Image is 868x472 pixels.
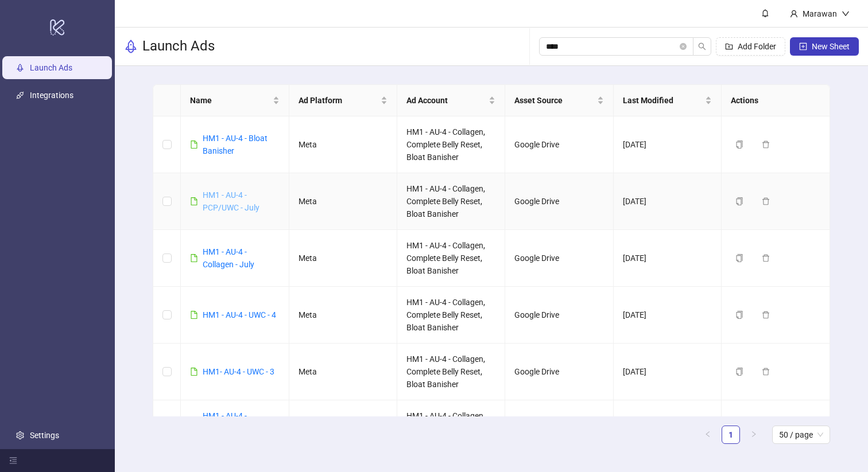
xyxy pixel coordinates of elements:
td: HM1 - AU-4 - Collagen, Complete Belly Reset, Bloat Banisher [397,287,505,344]
button: right [745,426,763,444]
td: Meta [289,116,397,173]
button: left [699,426,717,444]
button: Add Folder [716,37,785,56]
span: delete [762,197,770,205]
th: Actions [722,85,830,116]
span: rocket [124,40,138,53]
span: down [842,10,850,18]
th: Name [181,85,289,116]
a: HM1 - AU-4 - Collagen / PCP - June [203,411,260,446]
li: Previous Page [699,426,717,444]
td: Google Drive [505,230,613,287]
span: file [190,141,198,149]
span: delete [762,141,770,149]
button: New Sheet [790,37,859,56]
span: file [190,311,198,319]
a: HM1 - AU-4 - Collagen - July [203,247,254,269]
a: Integrations [30,91,73,100]
a: HM1 - AU-4 - Bloat Banisher [203,134,268,155]
td: [DATE] [614,116,722,173]
a: 1 [722,426,739,443]
span: copy [735,254,743,262]
span: 50 / page [779,426,823,443]
span: plus-square [799,42,807,50]
span: folder-add [725,42,733,50]
td: HM1 - AU-4 - Collagen, Complete Belly Reset, Bloat Banisher [397,230,505,287]
td: HM1 - AU-4 - Collagen, Complete Belly Reset, Bloat Banisher [397,344,505,400]
span: copy [735,197,743,205]
li: 1 [722,426,740,444]
td: Google Drive [505,173,613,230]
td: Google Drive [505,116,613,173]
td: HM1 - AU-4 - Collagen, Complete Belly Reset, Bloat Banisher [397,400,505,457]
span: Name [190,94,270,107]
div: Page Size [772,426,830,444]
span: menu-fold [9,457,17,465]
span: delete [762,254,770,262]
td: Meta [289,230,397,287]
td: [DATE] [614,400,722,457]
span: file [190,368,198,376]
button: close-circle [680,43,687,50]
th: Ad Account [397,85,505,116]
th: Ad Platform [289,85,397,116]
span: copy [735,311,743,319]
td: HM1 - AU-4 - Collagen, Complete Belly Reset, Bloat Banisher [397,173,505,230]
td: [DATE] [614,344,722,400]
td: Google Drive [505,400,613,457]
span: file [190,254,198,262]
span: New Sheet [812,42,850,51]
span: Ad Account [406,94,486,107]
td: Meta [289,400,397,457]
td: Google Drive [505,287,613,344]
span: Asset Source [514,94,594,107]
th: Last Modified [614,85,722,116]
a: HM1 - AU-4 - PCP/UWC - July [203,190,259,212]
span: right [750,431,757,438]
div: Marawan [798,7,842,20]
td: Google Drive [505,344,613,400]
td: HM1 - AU-4 - Collagen, Complete Belly Reset, Bloat Banisher [397,116,505,173]
td: [DATE] [614,287,722,344]
td: [DATE] [614,173,722,230]
h3: Launch Ads [142,37,215,56]
span: copy [735,368,743,376]
span: copy [735,141,743,149]
td: Meta [289,173,397,230]
th: Asset Source [505,85,613,116]
span: Add Folder [738,42,776,51]
span: delete [762,311,770,319]
a: Launch Ads [30,63,72,72]
a: HM1- AU-4 - UWC - 3 [203,367,274,376]
span: bell [761,9,769,17]
span: search [698,42,706,50]
span: delete [762,368,770,376]
span: Last Modified [623,94,703,107]
a: HM1 - AU-4 - UWC - 4 [203,310,276,319]
span: left [704,431,711,438]
td: Meta [289,287,397,344]
td: [DATE] [614,230,722,287]
span: file [190,197,198,205]
a: Settings [30,431,59,440]
span: Ad Platform [299,94,378,107]
li: Next Page [745,426,763,444]
td: Meta [289,344,397,400]
span: user [790,10,798,18]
